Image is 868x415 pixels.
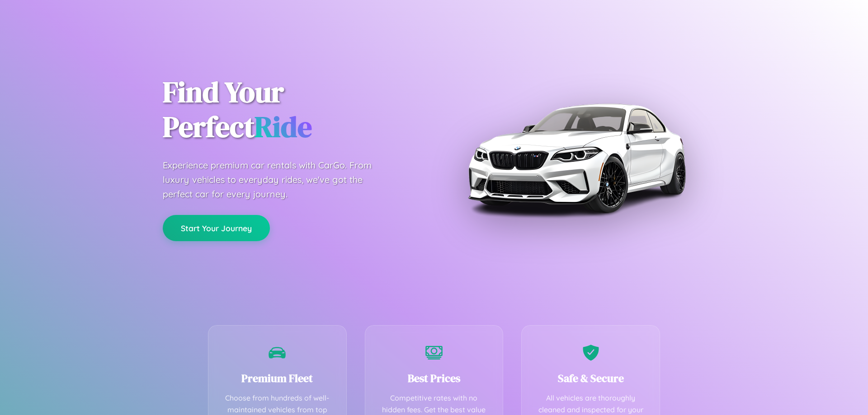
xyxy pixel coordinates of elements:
[163,158,389,201] p: Experience premium car rentals with CarGo. From luxury vehicles to everyday rides, we've got the ...
[163,215,270,241] button: Start Your Journey
[535,371,646,386] h3: Safe & Secure
[255,107,312,146] span: Ride
[222,371,333,386] h3: Premium Fleet
[379,371,490,386] h3: Best Prices
[463,45,689,271] img: Premium BMW car rental vehicle
[163,75,420,145] h1: Find Your Perfect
